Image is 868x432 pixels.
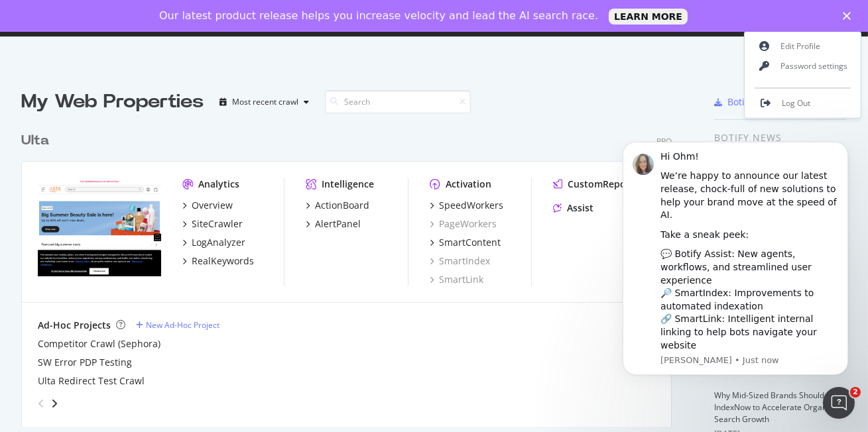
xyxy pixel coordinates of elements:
div: SpeedWorkers [439,199,503,212]
div: angle-left [32,393,50,414]
div: Most recent crawl [232,98,298,106]
a: Password settings [745,56,861,76]
img: www.ulta.com [38,178,161,276]
iframe: Intercom notifications message [603,140,868,396]
iframe: Intercom live chat [823,387,855,419]
button: Most recent crawl [214,91,314,113]
div: RealKeywords [192,254,254,268]
div: SmartContent [439,236,501,249]
div: Assist [567,201,593,215]
div: Botify Chrome Plugin [727,95,821,109]
a: New Ad-Hoc Project [136,319,219,331]
div: Botify news [714,131,847,145]
a: LogAnalyzer [182,236,245,249]
div: Overview [192,199,233,212]
div: ActionBoard [315,199,369,212]
div: Ulta [21,131,49,150]
div: angle-right [50,397,59,410]
a: SpeedWorkers [430,199,503,212]
div: My Web Properties [21,89,204,115]
a: AlertPanel [306,217,361,231]
div: CustomReports [568,178,639,191]
div: Ad-Hoc Projects [38,319,111,332]
div: Pro [656,136,672,147]
a: Assist [553,201,593,215]
div: New Ad-Hoc Project [146,319,219,331]
a: LEARN MORE [609,9,688,25]
a: ActionBoard [306,199,369,212]
a: Why Mid-Sized Brands Should Use IndexNow to Accelerate Organic Search Growth [714,390,841,425]
a: CustomReports [553,178,639,191]
div: Activation [446,178,491,191]
div: grid [21,115,682,427]
a: SiteCrawler [182,217,243,231]
div: AlertPanel [315,217,361,231]
a: PageWorkers [430,217,497,231]
span: 2 [850,387,861,398]
a: SW Error PDP Testing [38,356,132,369]
input: Search [325,90,471,113]
a: SmartIndex [430,254,490,268]
a: SmartContent [430,236,501,249]
div: Analytics [198,178,239,191]
a: Ulta [21,131,54,150]
a: RealKeywords [182,254,254,268]
div: Close [843,12,856,20]
a: Competitor Crawl (Sephora) [38,337,160,351]
div: Our latest product release helps you increase velocity and lead the AI search race. [159,9,598,23]
a: Ulta Redirect Test Crawl [38,374,145,388]
a: Botify Chrome Plugin [714,95,821,109]
a: SmartLink [430,273,483,286]
div: LogAnalyzer [192,236,245,249]
span: Log Out [782,97,810,109]
a: Overview [182,199,233,212]
a: Log Out [745,93,861,113]
div: Intelligence [322,178,374,191]
div: SiteCrawler [192,217,243,231]
a: Edit Profile [745,36,861,56]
